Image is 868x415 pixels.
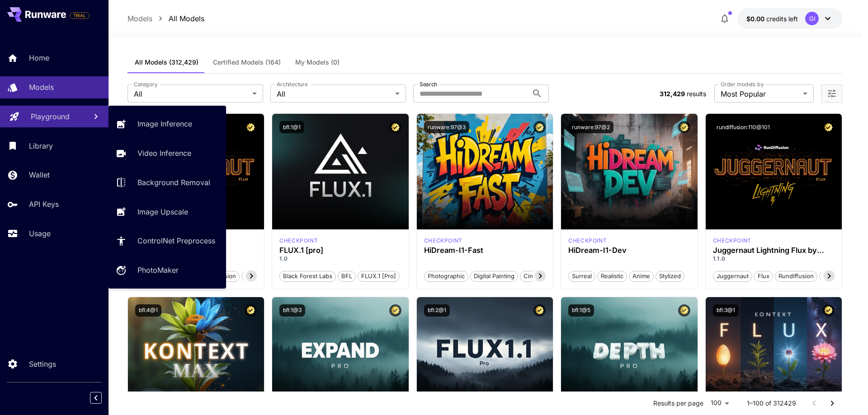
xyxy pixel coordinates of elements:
p: 1–100 of 312429 [747,399,796,408]
p: ControlNet Preprocess [137,235,215,246]
span: credits left [766,15,798,23]
span: pro [242,272,258,281]
button: bfl:1@3 [279,304,305,317]
span: My Models (0) [295,58,340,66]
p: PhotoMaker [137,265,179,275]
div: 100 [707,396,732,410]
a: ControlNet Preprocess [108,230,226,252]
span: TRIAL [70,12,89,19]
h3: HiDream-I1-Fast [424,246,546,255]
div: Collapse sidebar [97,390,108,406]
p: Usage [29,228,51,239]
p: Background Removal [137,177,210,188]
button: bfl:4@1 [135,304,161,317]
span: Photographic [425,272,468,281]
p: Home [29,52,49,63]
button: bfl:1@1 [279,121,304,133]
a: Background Removal [108,172,226,194]
span: schnell [820,272,846,281]
span: Anime [629,272,653,281]
button: Certified Model – Vetted for best performance and includes a commercial license. [678,121,690,133]
a: PhotoMaker [108,259,226,281]
p: All Models [169,13,204,24]
span: rundiffusion [775,272,817,281]
span: juggernaut [713,272,752,281]
button: Certified Model – Vetted for best performance and includes a commercial license. [822,121,835,133]
span: Cinematic [520,272,554,281]
p: Playground [31,111,70,122]
p: Wallet [29,169,50,180]
a: Image Inference [108,113,226,135]
p: checkpoint [713,237,751,245]
iframe: Chat Widget [823,372,868,415]
span: FLUX.1 [pro] [358,272,399,281]
span: Certified Models (164) [213,58,281,66]
div: HiDream Dev [568,237,607,245]
div: $0.00 [746,14,798,23]
div: fluxpro [279,237,318,245]
p: checkpoint [568,237,607,245]
button: Certified Model – Vetted for best performance and includes a commercial license. [533,121,546,133]
a: Image Upscale [108,201,226,223]
span: results [687,90,706,98]
button: runware:97@3 [424,121,469,133]
span: Black Forest Labs [280,272,335,281]
h3: HiDream-I1-Dev [568,246,690,255]
label: Category [134,80,158,88]
p: Models [127,13,152,24]
span: Surreal [569,272,595,281]
p: Models [29,82,54,93]
span: All Models (312,429) [135,58,198,66]
span: Stylized [656,272,684,281]
p: Image Upscale [137,206,188,217]
p: Image Inference [137,118,192,129]
span: Most Popular [721,89,799,99]
span: 312,429 [660,90,685,98]
p: Library [29,140,53,151]
span: Digital Painting [471,272,518,281]
span: flux [755,272,773,281]
p: 1.0 [279,255,401,263]
button: Collapse sidebar [90,392,102,404]
h3: Juggernaut Lightning Flux by RunDiffusion [713,246,835,255]
button: bfl:3@1 [713,304,739,317]
label: Search [420,80,437,88]
span: $0.00 [746,15,766,23]
label: Architecture [277,80,307,88]
button: Certified Model – Vetted for best performance and includes a commercial license. [678,304,690,317]
button: Certified Model – Vetted for best performance and includes a commercial license. [389,304,401,317]
div: HiDream Fast [424,237,462,245]
button: runware:97@2 [568,121,613,133]
button: bfl:1@5 [568,304,594,317]
button: Open more filters [826,88,837,99]
p: 1.1.0 [713,255,835,263]
button: Certified Model – Vetted for best performance and includes a commercial license. [533,304,546,317]
div: FLUX.1 D [713,237,751,245]
span: All [277,89,392,99]
button: $0.00 [737,8,842,29]
span: Realistic [598,272,627,281]
p: Settings [29,359,56,369]
button: Certified Model – Vetted for best performance and includes a commercial license. [822,304,835,317]
p: API Keys [29,199,59,210]
p: Results per page [653,399,703,408]
nav: breadcrumb [127,13,204,24]
span: BFL [338,272,355,281]
button: Certified Model – Vetted for best performance and includes a commercial license. [245,121,257,133]
p: checkpoint [424,237,462,245]
span: Add your payment card to enable full platform functionality. [70,10,90,21]
p: Video Inference [137,148,191,159]
a: Video Inference [108,142,226,164]
button: rundiffusion:110@101 [713,121,774,133]
p: checkpoint [279,237,318,245]
button: Certified Model – Vetted for best performance and includes a commercial license. [245,304,257,317]
h3: FLUX.1 [pro] [279,246,401,255]
span: All [134,89,249,99]
button: Certified Model – Vetted for best performance and includes a commercial license. [389,121,401,133]
button: bfl:2@1 [424,304,450,317]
